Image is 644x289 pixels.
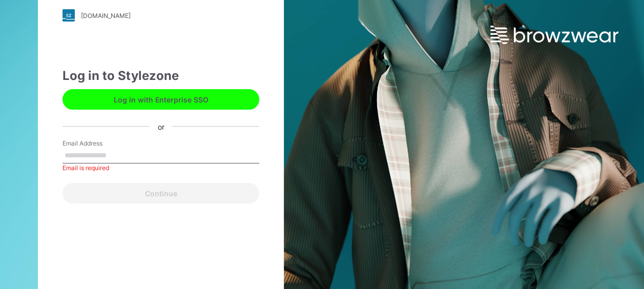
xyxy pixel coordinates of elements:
[490,26,618,44] img: browzwear-logo.e42bd6dac1945053ebaf764b6aa21510.svg
[63,9,75,22] img: stylezone-logo.562084cfcfab977791bfbf7441f1a819.svg
[81,12,131,19] div: [DOMAIN_NAME]
[63,9,259,22] a: [DOMAIN_NAME]
[63,139,134,148] label: Email Address
[63,67,259,85] div: Log in to Stylezone
[150,121,173,132] div: or
[63,163,259,173] div: Email is required
[63,89,259,110] button: Log in with Enterprise SSO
